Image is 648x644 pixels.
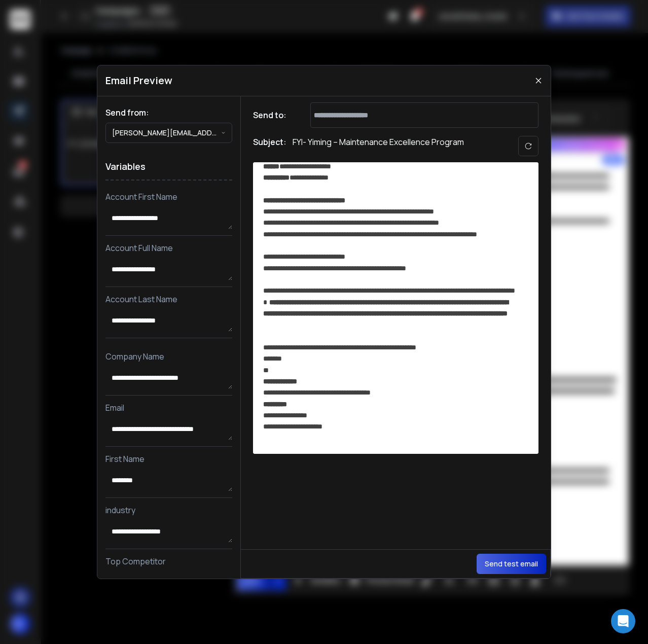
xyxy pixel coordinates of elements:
p: Email [105,402,232,414]
p: Account Full Name [105,242,232,254]
h1: Send from: [105,106,232,119]
div: Open Intercom Messenger [611,609,635,633]
h1: Send to: [253,109,294,121]
h1: Variables [105,153,232,181]
button: Send test email [477,554,546,574]
p: industry [105,504,232,516]
h1: Email Preview [105,74,172,88]
p: Account First Name [105,191,232,203]
p: Account Last Name [105,293,232,305]
p: [PERSON_NAME][EMAIL_ADDRESS][PERSON_NAME][DOMAIN_NAME] [112,128,221,138]
p: FYI- Yiming – Maintenance Excellence Program [293,136,464,156]
p: First Name [105,453,232,465]
h1: Subject: [253,136,286,156]
p: Top Competitor [105,555,232,567]
p: Company Name [105,350,232,363]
